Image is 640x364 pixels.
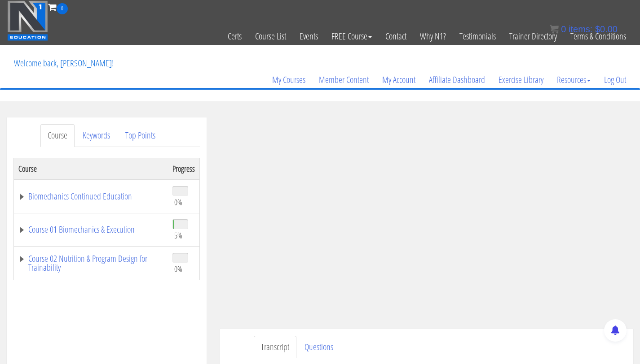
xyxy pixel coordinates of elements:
[168,158,200,179] th: Progress
[413,14,453,58] a: Why N1?
[7,45,120,81] p: Welcome back, [PERSON_NAME]!
[312,58,375,101] a: Member Content
[569,24,592,34] span: items:
[550,24,618,34] a: 0 items: $0.00
[57,3,68,14] span: 0
[325,14,379,58] a: FREE Course
[297,336,340,359] a: Questions
[40,124,75,147] a: Course
[595,24,618,34] bdi: 0.00
[379,14,413,58] a: Contact
[550,25,559,34] img: icon11.png
[174,197,182,207] span: 0%
[48,1,68,13] a: 0
[7,0,48,41] img: n1-education
[174,230,182,240] span: 5%
[422,58,492,101] a: Affiliate Dashboard
[18,254,163,272] a: Course 02 Nutrition & Program Design for Trainability
[375,58,422,101] a: My Account
[18,192,163,201] a: Biomechanics Continued Education
[254,336,296,359] a: Transcript
[18,225,163,234] a: Course 01 Biomechanics & Execution
[561,24,566,34] span: 0
[564,14,633,58] a: Terms & Conditions
[248,14,293,58] a: Course List
[492,58,550,101] a: Exercise Library
[293,14,325,58] a: Events
[550,58,597,101] a: Resources
[174,264,182,274] span: 0%
[597,58,633,101] a: Log Out
[503,14,564,58] a: Trainer Directory
[221,14,248,58] a: Certs
[118,124,163,147] a: Top Points
[265,58,312,101] a: My Courses
[595,24,600,34] span: $
[14,158,168,179] th: Course
[75,124,117,147] a: Keywords
[453,14,503,58] a: Testimonials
